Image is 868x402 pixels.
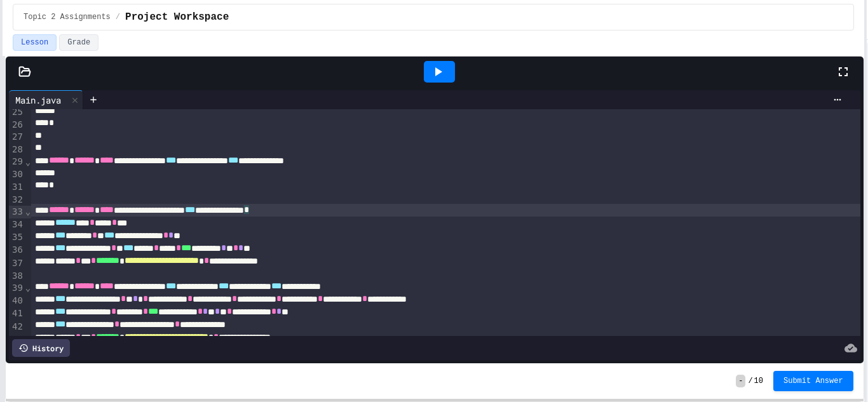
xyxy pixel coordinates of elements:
span: Fold line [25,283,31,293]
span: 10 [754,376,763,386]
div: 34 [9,218,25,231]
span: Project Workspace [125,10,229,25]
div: History [12,339,70,357]
div: 29 [9,156,25,168]
div: 30 [9,168,25,181]
div: 26 [9,119,25,131]
div: 40 [9,295,25,307]
div: 28 [9,144,25,156]
button: Grade [59,34,98,51]
span: - [736,375,745,387]
div: 25 [9,106,25,119]
div: 31 [9,181,25,194]
div: Main.java [9,93,67,107]
div: 38 [9,270,25,283]
button: Lesson [13,34,57,51]
span: / [748,376,752,386]
div: 37 [9,257,25,270]
div: 32 [9,194,25,206]
span: Submit Answer [783,376,843,386]
div: 27 [9,131,25,144]
div: 42 [9,321,25,333]
div: 41 [9,307,25,320]
div: 33 [9,206,25,218]
span: Fold line [25,157,31,167]
div: 43 [9,333,25,346]
div: 39 [9,282,25,295]
div: 36 [9,244,25,257]
span: / [116,12,120,22]
span: Fold line [25,206,31,217]
div: Main.java [9,90,83,109]
button: Submit Answer [773,371,853,391]
div: 35 [9,231,25,244]
span: Topic 2 Assignments [24,12,111,22]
